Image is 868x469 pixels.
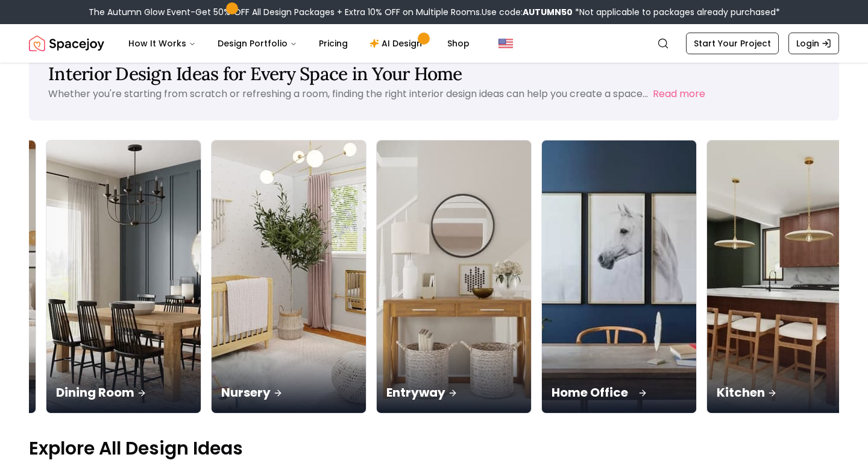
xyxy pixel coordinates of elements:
button: Read more [653,87,705,101]
img: United States [498,36,513,51]
a: Home OfficeHome Office [541,140,697,414]
a: Spacejoy [29,31,104,55]
a: Start Your Project [686,33,779,54]
h1: Interior Design Ideas for Every Space in Your Home [48,63,820,84]
img: Kitchen [707,140,861,413]
b: AUTUMN50 [523,6,573,18]
img: Dining Room [46,140,201,413]
a: Shop [438,31,479,55]
span: *Not applicable to packages already purchased* [573,6,780,18]
p: Explore All Design Ideas [29,438,839,459]
span: Use code: [482,6,573,18]
a: EntrywayEntryway [376,140,532,414]
div: The Autumn Glow Event-Get 50% OFF All Design Packages + Extra 10% OFF on Multiple Rooms. [89,6,780,18]
a: KitchenKitchen [706,140,862,414]
p: Entryway [386,384,521,401]
a: AI Design [360,31,435,55]
img: Spacejoy Logo [29,31,104,55]
a: Login [788,33,839,54]
p: Dining Room [56,384,191,401]
p: Home Office [552,384,687,401]
p: Kitchen [717,384,852,401]
button: How It Works [119,31,206,55]
a: Pricing [309,31,357,55]
p: Nursery [221,384,356,401]
button: Design Portfolio [208,31,307,55]
nav: Global [29,24,839,63]
a: Dining RoomDining Room [46,140,201,414]
a: NurseryNursery [211,140,366,414]
img: Nursery [212,140,366,413]
img: Entryway [377,140,531,413]
p: Whether you're starting from scratch or refreshing a room, finding the right interior design idea... [48,87,648,101]
nav: Main [119,31,479,55]
img: Home Office [538,134,700,420]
